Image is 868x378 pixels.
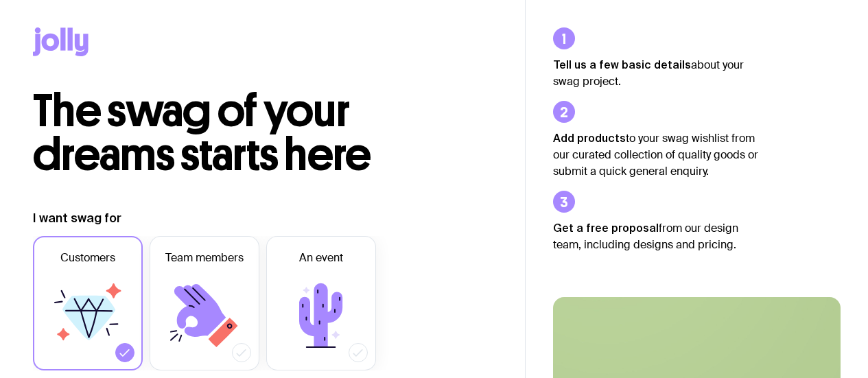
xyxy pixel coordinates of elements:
span: Team members [165,250,244,266]
strong: Get a free proposal [553,222,659,234]
p: to your swag wishlist from our curated collection of quality goods or submit a quick general enqu... [553,130,759,180]
strong: Add products [553,132,626,144]
span: An event [299,250,343,266]
p: from our design team, including designs and pricing. [553,220,759,253]
label: I want swag for [33,210,121,226]
p: about your swag project. [553,56,759,90]
span: Customers [60,250,115,266]
strong: Tell us a few basic details [553,58,691,71]
span: The swag of your dreams starts here [33,84,371,182]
